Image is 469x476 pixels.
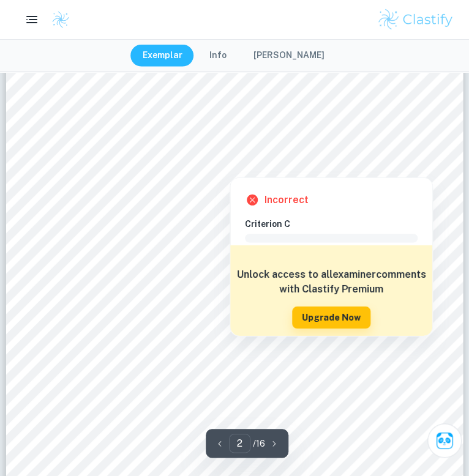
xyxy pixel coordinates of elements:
[44,10,70,29] a: Clastify logo
[241,45,337,67] button: [PERSON_NAME]
[253,437,265,450] p: / 16
[292,307,370,329] button: Upgrade Now
[377,7,454,32] img: Clastify logo
[265,193,309,207] h6: Incorrect
[245,217,427,231] h6: Criterion C
[427,423,462,458] button: Ask Clai
[197,45,239,67] button: Info
[236,267,426,297] h6: Unlock access to all examiner comments with Clastify Premium
[130,45,195,67] button: Exemplar
[51,10,70,29] img: Clastify logo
